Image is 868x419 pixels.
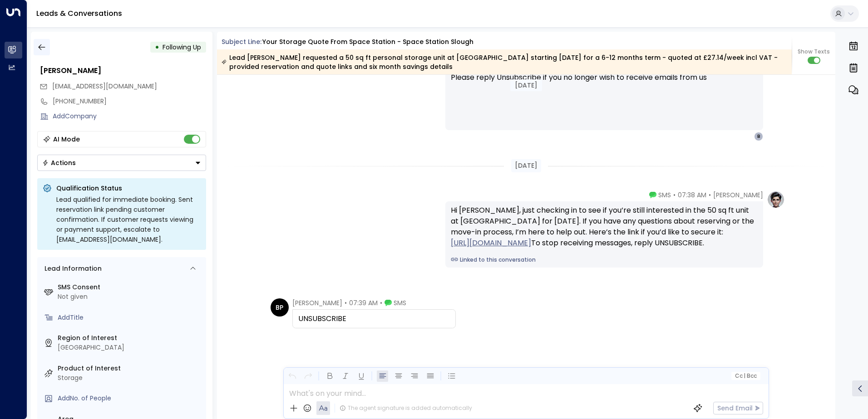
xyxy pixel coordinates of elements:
span: • [345,298,347,307]
button: Cc|Bcc [731,372,760,380]
span: [PERSON_NAME] [292,298,342,307]
div: Actions [42,159,76,167]
span: [PERSON_NAME] [713,190,763,200]
div: B [754,132,763,141]
a: Linked to this conversation [451,256,758,264]
div: [DATE] [511,159,541,172]
span: • [380,298,382,307]
span: [EMAIL_ADDRESS][DOMAIN_NAME] [52,82,157,91]
div: Not given [58,292,202,302]
div: AddTitle [58,313,202,322]
div: AddCompany [53,112,206,121]
div: Hi [PERSON_NAME], just checking in to see if you’re still interested in the 50 sq ft unit at [GEO... [451,205,758,248]
span: 07:38 AM [678,190,706,200]
div: [DATE] [510,79,542,91]
span: Show Texts [798,48,830,56]
div: Button group with a nested menu [37,155,206,171]
span: 07:39 AM [349,298,378,307]
div: Lead Information [41,264,102,273]
img: profile-logo.png [767,190,785,209]
div: [GEOGRAPHIC_DATA] [58,343,202,352]
div: Lead qualified for immediate booking. Sent reservation link pending customer confirmation. If cus... [56,195,201,244]
label: Region of Interest [58,333,202,343]
span: • [709,190,711,200]
div: BP [271,298,289,317]
p: Qualification Status [56,184,201,193]
div: • [155,39,159,55]
div: Storage [58,373,202,383]
span: SMS [394,298,406,307]
label: SMS Consent [58,283,202,292]
div: [PERSON_NAME] [40,65,206,76]
div: Your storage quote from Space Station - Space Station Slough [262,37,473,47]
a: Leads & Conversations [36,8,122,19]
div: AddNo. of People [58,394,202,403]
span: | [744,373,745,379]
span: Cc Bcc [735,373,756,379]
div: [PHONE_NUMBER] [53,97,206,106]
div: The agent signature is added automatically [340,404,472,412]
div: UNSUBSCRIBE [298,313,450,324]
button: Redo [302,370,314,382]
span: SMS [658,190,671,200]
span: • [673,190,676,200]
span: Subject Line: [222,37,261,46]
button: Actions [37,155,206,171]
div: Lead [PERSON_NAME] requested a 50 sq ft personal storage unit at [GEOGRAPHIC_DATA] starting [DATE... [222,53,787,71]
span: Following Up [163,43,201,52]
label: Product of Interest [58,364,202,373]
div: AI Mode [53,135,80,144]
a: [URL][DOMAIN_NAME] [451,238,531,248]
button: Undo [286,370,298,382]
span: ben_proct_or@hotmail.co.uk [52,82,157,91]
